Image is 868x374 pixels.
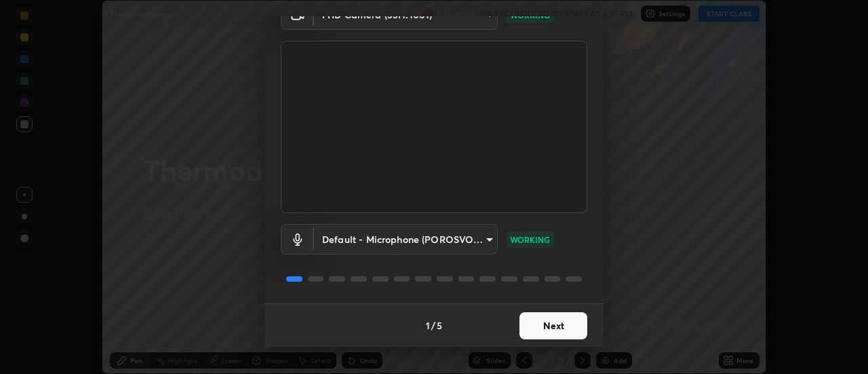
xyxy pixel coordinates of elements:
h4: 1 [426,318,430,333]
button: Next [519,312,587,339]
p: WORKING [510,233,550,246]
h4: 5 [437,318,442,333]
div: FHD Camera (33f1:1001) [314,224,498,255]
h4: / [431,318,435,333]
